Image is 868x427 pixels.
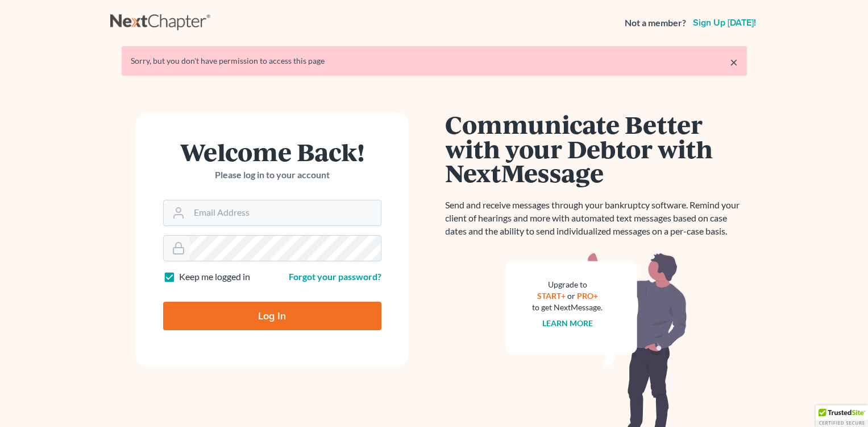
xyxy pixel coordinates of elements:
[189,200,381,225] input: Email Address
[163,302,381,330] input: Log In
[577,291,598,301] a: PRO+
[533,302,603,313] div: to get NextMessage.
[691,18,758,27] a: Sign up [DATE]!
[289,271,381,282] a: Forgot your password?
[567,291,575,301] span: or
[179,270,250,284] label: Keep me logged in
[163,139,381,164] h1: Welcome Back!
[446,112,747,185] h1: Communicate Better with your Debtor with NextMessage
[816,405,868,427] div: TrustedSite Certified
[131,55,738,67] div: Sorry, but you don't have permission to access this page
[446,199,747,238] p: Send and receive messages through your bankruptcy software. Remind your client of hearings and mo...
[542,318,593,328] a: Learn more
[163,169,381,182] p: Please log in to your account
[730,55,738,69] a: ×
[533,279,603,290] div: Upgrade to
[537,291,566,301] a: START+
[625,17,686,30] strong: Not a member?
